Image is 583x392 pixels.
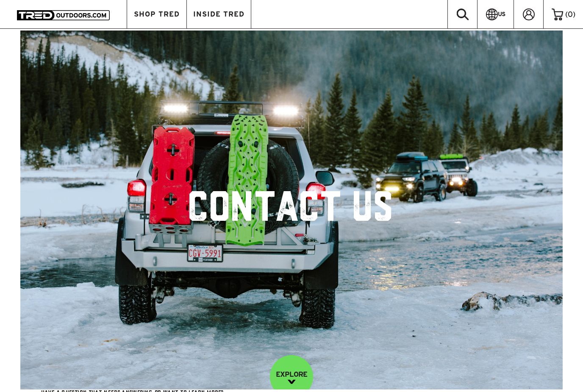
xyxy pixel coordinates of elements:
[568,10,573,18] span: 0
[193,11,244,18] span: INSIDE TRED
[134,11,180,18] span: SHOP TRED
[552,8,563,20] img: cart-icon
[288,380,296,384] img: down-image
[565,11,575,18] span: ( )
[189,191,394,229] h1: CONTACT US
[17,10,110,20] img: TRED Outdoors America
